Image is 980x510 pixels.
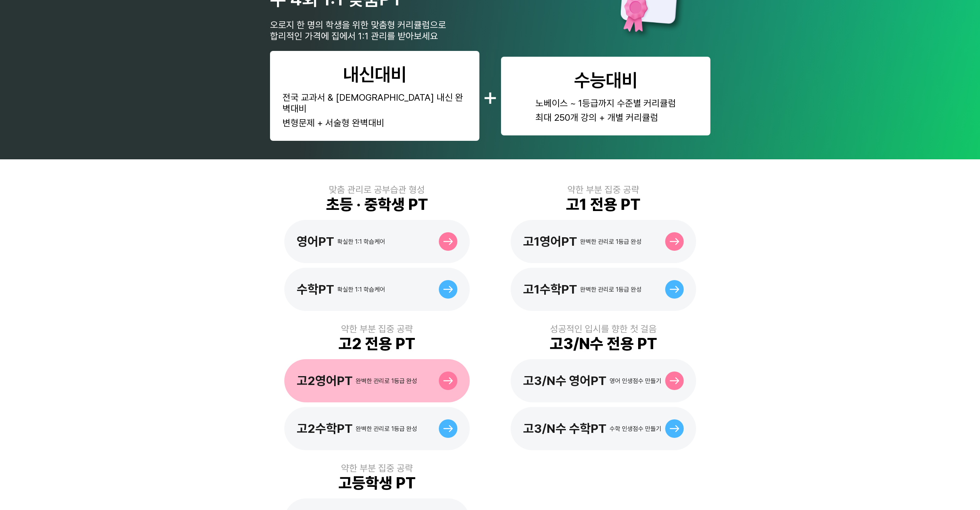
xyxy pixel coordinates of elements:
[297,373,353,388] div: 고2영어PT
[610,377,661,385] div: 영어 인생점수 만들기
[356,425,417,432] div: 완벽한 관리로 1등급 완성
[297,282,334,297] div: 수학PT
[610,425,661,432] div: 수학 인생점수 만들기
[535,98,676,109] div: 노베이스 ~ 1등급까지 수준별 커리큘럼
[356,377,417,385] div: 완벽한 관리로 1등급 완성
[523,234,577,249] div: 고1영어PT
[338,334,415,353] div: 고2 전용 PT
[343,63,406,86] div: 내신대비
[329,184,425,195] div: 맞춤 관리로 공부습관 형성
[482,81,498,111] div: +
[341,463,413,474] div: 약한 부분 집중 공략
[338,474,416,492] div: 고등학생 PT
[535,112,676,123] div: 최대 250개 강의 + 개별 커리큘럼
[270,19,446,30] div: 오로지 한 명의 학생을 위한 맞춤형 커리큘럼으로
[580,286,642,293] div: 완벽한 관리로 1등급 완성
[574,69,637,91] div: 수능대비
[566,195,640,214] div: 고1 전용 PT
[567,184,639,195] div: 약한 부분 집중 공략
[523,373,606,388] div: 고3/N수 영어PT
[270,30,446,42] div: 합리적인 가격에 집에서 1:1 관리를 받아보세요
[523,421,606,436] div: 고3/N수 수학PT
[580,238,642,245] div: 완벽한 관리로 1등급 완성
[523,282,577,297] div: 고1수학PT
[337,238,385,245] div: 확실한 1:1 학습케어
[341,323,413,334] div: 약한 부분 집중 공략
[282,92,467,114] div: 전국 교과서 & [DEMOGRAPHIC_DATA] 내신 완벽대비
[297,234,334,249] div: 영어PT
[337,286,385,293] div: 확실한 1:1 학습케어
[282,117,467,128] div: 변형문제 + 서술형 완벽대비
[550,323,657,334] div: 성공적인 입시를 향한 첫 걸음
[297,421,353,436] div: 고2수학PT
[326,195,428,214] div: 초등 · 중학생 PT
[550,334,657,353] div: 고3/N수 전용 PT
